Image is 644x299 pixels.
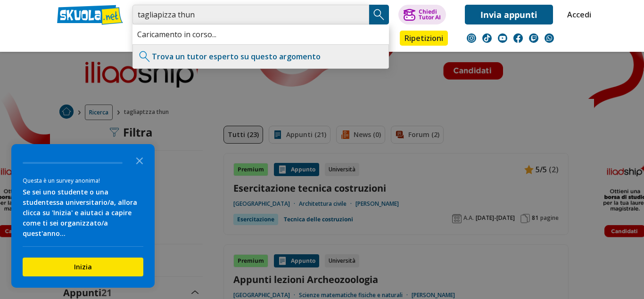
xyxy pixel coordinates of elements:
[545,33,554,43] img: WhatsApp
[398,5,446,24] button: ChiediTutor AI
[529,33,538,43] img: twitch
[400,31,448,46] a: Ripetizioni
[132,5,369,24] input: Cerca appunti, riassunti o versioni
[23,176,143,185] div: Questa è un survey anonima!
[130,151,149,170] button: Close the survey
[419,9,441,20] div: Chiedi Tutor AI
[513,33,523,43] img: facebook
[369,5,389,24] button: Search Button
[482,33,492,43] img: tiktok
[11,144,155,288] div: Survey
[465,5,553,24] a: Invia appunti
[152,51,321,62] a: Trova un tutor esperto su questo argomento
[138,49,152,64] img: Trova un tutor esperto
[372,8,386,22] img: Cerca appunti, riassunti o versioni
[498,33,507,43] img: youtube
[23,258,143,276] button: Inizia
[130,31,173,48] a: Appunti
[132,24,389,44] div: Caricamento in corso...
[567,5,587,24] a: Accedi
[467,33,476,43] img: instagram
[23,187,143,239] div: Se sei uno studente o una studentessa universitario/a, allora clicca su 'Inizia' e aiutaci a capi...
